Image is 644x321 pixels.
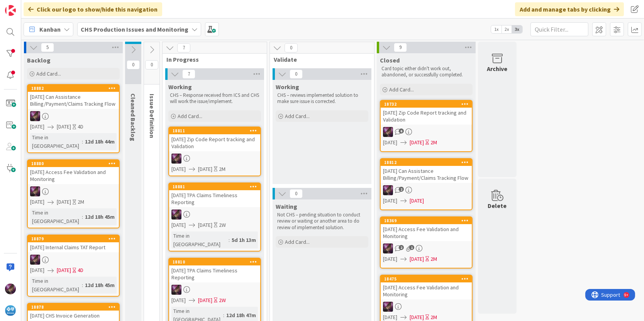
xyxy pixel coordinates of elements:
[384,101,472,107] div: 18732
[381,275,472,282] div: 18475
[383,243,393,253] img: ML
[169,154,260,164] div: ML
[168,127,261,176] a: 18811[DATE] Zip Code Report tracking and ValidationML[DATE][DATE]2M
[28,304,119,311] div: 18878
[381,108,472,125] div: [DATE] Zip Code Report tracking and Validation
[82,281,83,289] span: :
[30,277,82,294] div: Time in [GEOGRAPHIC_DATA]
[30,111,40,121] img: ML
[83,137,117,146] div: 12d 18h 44m
[31,86,119,91] div: 18882
[170,92,259,105] p: CHS – Response received from ICS and CHS will work the issue/implement.
[224,311,258,319] div: 12d 18h 47m
[430,255,437,263] div: 2M
[28,242,119,252] div: [DATE] Internal Claims TAT Report
[290,189,303,198] span: 0
[410,139,424,147] span: [DATE]
[169,183,260,190] div: 18881
[83,281,117,289] div: 12d 18h 45m
[410,255,424,263] span: [DATE]
[171,154,181,164] img: ML
[78,123,83,131] div: 4D
[127,60,140,69] span: 0
[28,235,119,242] div: 18879
[383,255,397,263] span: [DATE]
[169,134,260,151] div: [DATE] Zip Code Report tracking and Validation
[57,198,71,206] span: [DATE]
[381,166,472,183] div: [DATE] Can Assistance Billing/Payment/Claims Tracking Flow
[198,165,212,173] span: [DATE]
[198,296,212,304] span: [DATE]
[399,128,404,133] span: 6
[78,266,83,274] div: 4D
[39,3,43,9] div: 9+
[399,245,404,250] span: 2
[39,25,61,34] span: Kanban
[169,127,260,151] div: 18811[DATE] Zip Code Report tracking and Validation
[31,236,119,242] div: 18879
[78,198,84,206] div: 2M
[36,70,61,77] span: Add Card...
[381,224,472,241] div: [DATE] Access Fee Validation and Monitoring
[177,43,190,52] span: 7
[285,238,310,245] span: Add Card...
[219,165,225,173] div: 2M
[81,25,188,33] b: CHS Production Issues and Monitoring
[171,296,186,304] span: [DATE]
[394,43,407,52] span: 9
[148,94,156,138] span: Issue Definition
[30,255,40,265] img: ML
[383,139,397,147] span: [DATE]
[5,284,16,294] img: ML
[169,183,260,207] div: 18881[DATE] TPA Claims Timeliness Reporting
[276,203,297,210] span: Waiting
[168,83,192,91] span: Working
[285,113,310,120] span: Add Card...
[173,184,260,189] div: 18881
[409,245,414,250] span: 1
[381,101,472,108] div: 18732
[274,56,364,63] span: Validate
[145,60,158,69] span: 0
[5,5,16,16] img: Visit kanbanzone.com
[381,217,472,241] div: 18369[DATE] Access Fee Validation and Monitoring
[487,64,508,73] div: Archive
[383,127,393,137] img: ML
[410,197,424,205] span: [DATE]
[169,265,260,282] div: [DATE] TPA Claims Timeliness Reporting
[178,113,202,120] span: Add Card...
[384,218,472,223] div: 18369
[28,92,119,109] div: [DATE] Can Assistance Billing/Payment/Claims Tracking Flow
[28,160,119,167] div: 18880
[219,296,226,304] div: 2W
[290,69,303,79] span: 0
[198,221,212,229] span: [DATE]
[169,258,260,265] div: 18810
[30,266,44,274] span: [DATE]
[381,101,472,125] div: 18732[DATE] Zip Code Report tracking and Validation
[169,285,260,295] div: ML
[381,66,471,78] p: Card topic either didn't work out, abandoned, or successfully completed.
[381,243,472,253] div: ML
[5,305,16,316] img: avatar
[381,159,472,166] div: 18812
[389,86,414,93] span: Add Card...
[399,187,404,192] span: 2
[28,111,119,121] div: ML
[41,43,54,52] span: 5
[381,275,472,299] div: 18475[DATE] Access Fee Validation and Monitoring
[57,123,71,131] span: [DATE]
[31,304,119,310] div: 18878
[28,235,119,252] div: 18879[DATE] Internal Claims TAT Report
[502,25,512,33] span: 2x
[129,93,137,141] span: Cleaned Backlog
[30,186,40,196] img: ML
[28,304,119,321] div: 18878[DATE] CHS Invoice Generation
[169,258,260,282] div: 18810[DATE] TPA Claims Timeliness Reporting
[27,235,120,297] a: 18879[DATE] Internal Claims TAT ReportML[DATE][DATE]4DTime in [GEOGRAPHIC_DATA]:12d 18h 45m
[30,123,44,131] span: [DATE]
[28,311,119,321] div: [DATE] CHS Invoice Generation
[277,92,367,105] p: CHS – reviews implemented solution to make sure issue is corrected.
[384,276,472,282] div: 18475
[285,43,298,52] span: 0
